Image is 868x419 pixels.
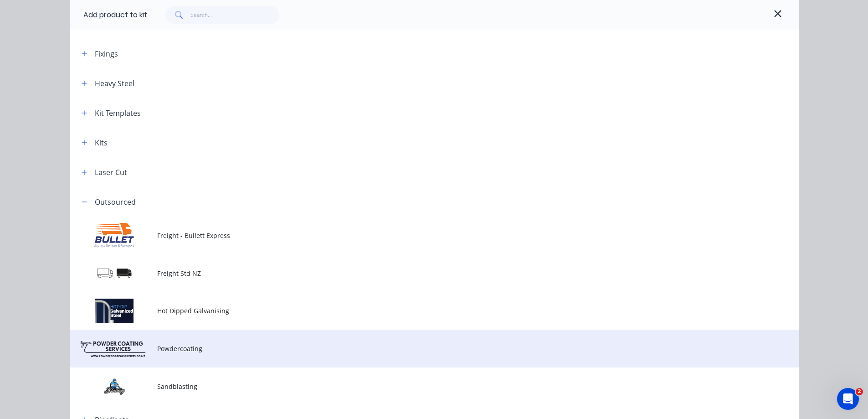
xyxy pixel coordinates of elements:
div: Kit Templates [95,108,141,119]
span: Freight - Bullett Express [157,231,670,240]
span: Sandblasting [157,382,670,391]
div: Add product to kit [83,10,147,21]
div: Laser Cut [95,167,127,178]
div: Outsourced [95,197,136,207]
span: Powdercoating [157,344,670,353]
span: 2 [856,388,863,395]
input: Search... [190,6,279,24]
div: Heavy Steel [95,78,134,89]
span: Freight Std NZ [157,269,670,278]
div: Kits [95,137,108,148]
iframe: Intercom live chat [837,388,859,410]
div: Fixings [95,48,118,59]
span: Hot Dipped Galvanising [157,306,670,316]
